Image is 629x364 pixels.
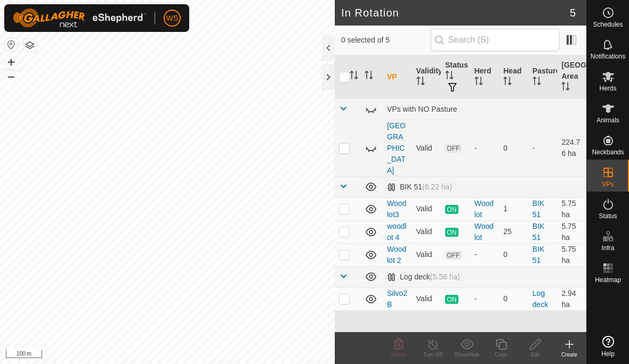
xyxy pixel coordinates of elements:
[387,245,406,264] a: Woodlot 2
[387,183,452,192] div: BIK 51
[570,5,576,21] span: 5
[533,78,541,87] p-sorticon: Activate to sort
[5,56,18,69] button: +
[533,245,545,264] a: BIK 51
[557,243,586,266] td: 5.75 ha
[445,205,458,214] span: ON
[365,72,373,81] p-sorticon: Activate to sort
[341,35,431,46] span: 0 selected of 5
[13,9,146,28] img: Gallagher Logo
[445,295,458,304] span: ON
[166,13,179,24] span: WS
[416,351,450,359] div: Turn Off
[350,72,358,81] p-sorticon: Activate to sort
[474,221,495,243] div: Woodlot
[499,120,528,176] td: 0
[557,287,586,310] td: 2.94 ha
[445,144,461,153] span: OFF
[441,55,470,99] th: Status
[596,117,619,123] span: Animals
[412,287,441,310] td: Valid
[383,55,412,99] th: VP
[533,222,545,242] a: BIK 51
[587,332,629,361] a: Help
[445,251,461,260] span: OFF
[474,143,495,154] div: -
[499,243,528,266] td: 0
[431,29,560,51] input: Search (S)
[416,78,425,87] p-sorticon: Activate to sort
[601,245,614,251] span: Infra
[412,55,441,99] th: Validity
[499,55,528,99] th: Head
[484,351,518,359] div: Copy
[387,289,407,309] a: Silvo2B
[593,21,623,28] span: Schedules
[474,78,483,87] p-sorticon: Activate to sort
[387,121,406,175] a: [GEOGRAPHIC_DATA]
[474,198,495,220] div: Woodlot
[387,105,582,113] div: VPs with NO Pasture
[499,220,528,243] td: 25
[557,197,586,220] td: 5.75 ha
[599,85,616,92] span: Herds
[387,272,460,282] div: Log deck
[499,197,528,220] td: 1
[341,6,570,19] h2: In Rotation
[412,120,441,176] td: Valid
[561,84,570,92] p-sorticon: Activate to sort
[474,293,495,304] div: -
[533,199,545,219] a: BIK 51
[422,183,452,191] span: (6.22 ha)
[533,289,549,309] a: Log deck
[557,220,586,243] td: 5.75 ha
[178,350,209,360] a: Contact Us
[450,351,484,359] div: Show/Hide
[595,277,621,283] span: Heatmap
[602,181,614,187] span: VPs
[499,287,528,310] td: 0
[445,228,458,237] span: ON
[528,55,558,99] th: Pasture
[125,350,165,360] a: Privacy Policy
[5,38,18,51] button: Reset Map
[470,55,499,99] th: Herd
[445,72,454,81] p-sorticon: Activate to sort
[599,213,617,219] span: Status
[23,39,36,52] button: Map Layers
[518,351,552,359] div: Edit
[552,351,586,359] div: Create
[592,149,624,155] span: Neckbands
[557,55,586,99] th: [GEOGRAPHIC_DATA] Area
[591,53,625,60] span: Notifications
[557,120,586,176] td: 224.76 ha
[391,352,407,358] span: Delete
[412,197,441,220] td: Valid
[387,222,407,242] a: woodlot 4
[430,272,460,281] span: (5.56 ha)
[412,220,441,243] td: Valid
[5,70,18,82] button: –
[601,351,615,357] span: Help
[412,243,441,266] td: Valid
[528,120,558,176] td: -
[474,249,495,260] div: -
[387,199,406,219] a: Woodlot3
[503,78,512,87] p-sorticon: Activate to sort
